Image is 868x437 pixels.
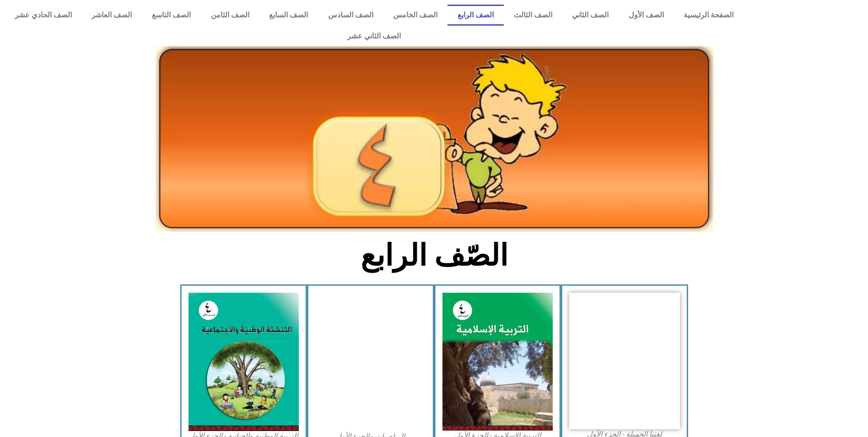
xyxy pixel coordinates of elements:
a: الصف الثاني [562,5,619,26]
a: الصف الأول [619,5,674,26]
a: الصف الثاني عشر [5,26,744,47]
a: الصف السابع [259,5,318,26]
a: الصف التاسع [142,5,201,26]
h2: الصّف الرابع [283,238,585,273]
a: الصف الرابع [447,5,504,26]
a: الصف السادس [318,5,383,26]
a: الصف العاشر [82,5,142,26]
a: الصف الحادي عشر [5,5,82,26]
a: الصف الثالث [504,5,562,26]
a: الصف الثامن [201,5,259,26]
a: الصفحة الرئيسية [674,5,744,26]
a: الصف الخامس [383,5,448,26]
